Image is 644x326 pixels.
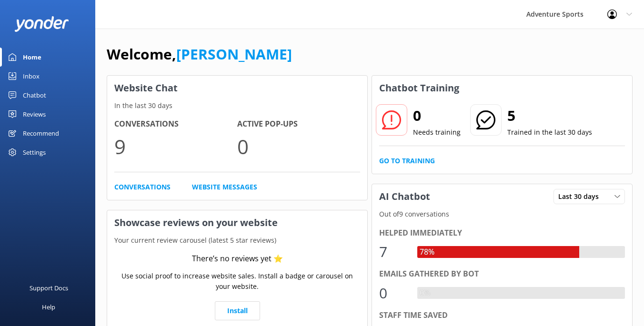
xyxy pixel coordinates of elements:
div: 0% [417,287,433,299]
p: Use social proof to increase website sales. Install a badge or carousel on your website. [114,271,360,292]
h3: Showcase reviews on your website [107,210,367,235]
div: There’s no reviews yet ⭐ [192,253,283,265]
div: Reviews [23,105,46,124]
div: Settings [23,143,46,162]
a: Conversations [114,182,171,192]
div: 7 [379,240,408,263]
div: Staff time saved [379,309,625,322]
h3: Website Chat [107,76,367,100]
div: Inbox [23,67,40,86]
p: 0 [237,130,360,162]
h4: Conversations [114,118,237,130]
h3: Chatbot Training [372,76,466,100]
div: Emails gathered by bot [379,268,625,280]
h1: Welcome, [107,43,292,66]
img: yonder-white-logo.png [14,16,69,32]
div: 78% [417,246,437,258]
p: In the last 30 days [107,100,367,111]
div: 0 [379,282,408,305]
h4: Active Pop-ups [237,118,360,130]
p: Out of 9 conversations [372,209,632,219]
h3: AI Chatbot [372,184,437,209]
a: Go to Training [379,156,435,166]
a: Website Messages [192,182,257,192]
div: Helped immediately [379,227,625,239]
a: [PERSON_NAME] [176,44,292,64]
span: Last 30 days [558,191,604,202]
div: Support Docs [30,278,68,297]
div: Chatbot [23,86,46,105]
p: Your current review carousel (latest 5 star reviews) [107,235,367,246]
div: Help [42,297,55,316]
div: Home [23,48,41,67]
p: Needs training [413,127,461,138]
h2: 5 [507,104,592,127]
p: Trained in the last 30 days [507,127,592,138]
p: 9 [114,130,237,162]
div: Recommend [23,124,59,143]
h2: 0 [413,104,461,127]
a: Install [215,301,260,320]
